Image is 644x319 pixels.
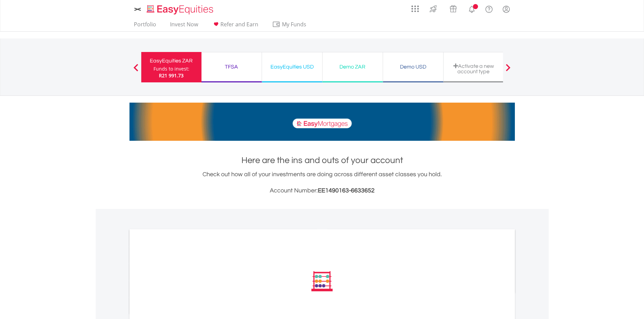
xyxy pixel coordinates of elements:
a: Invest Now [167,21,201,31]
a: Vouchers [443,2,463,14]
span: EE1490163-6633652 [318,187,375,194]
span: R21 991.73 [159,72,184,79]
a: AppsGrid [407,2,423,12]
div: Demo ZAR [327,62,379,72]
h3: Account Number: [129,186,515,195]
div: EasyEquities ZAR [145,56,197,65]
h1: Here are the ins and outs of your account [129,154,515,166]
a: Notifications [463,2,480,15]
div: Funds to invest: [153,65,189,72]
img: EasyEquities_Logo.png [145,4,216,15]
div: Check out how all of your investments are doing across different asset classes you hold. [129,170,515,195]
div: TFSA [206,62,258,72]
img: EasyMortage Promotion Banner [129,103,515,141]
div: Demo USD [387,62,439,72]
a: Home page [144,2,216,15]
img: thrive-v2.svg [428,3,439,14]
div: EasyEquities USD [266,62,318,72]
span: My Funds [272,20,316,29]
span: Refer and Earn [220,21,258,28]
a: My Profile [498,2,515,17]
a: Refer and Earn [209,21,261,31]
img: vouchers-v2.svg [448,3,459,14]
a: FAQ's and Support [480,2,498,15]
div: Activate a new account type [448,63,500,74]
a: Portfolio [131,21,159,31]
img: grid-menu-icon.svg [411,5,419,12]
